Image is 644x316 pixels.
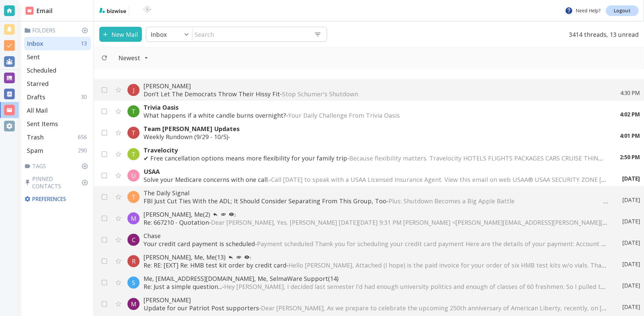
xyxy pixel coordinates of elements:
[27,80,49,88] p: Starred
[622,239,640,246] p: [DATE]
[144,189,609,197] p: The Daily Signal
[27,146,43,154] p: Spam
[234,214,236,217] p: 2
[250,256,252,260] p: 1
[27,53,40,61] p: Sent
[25,7,34,15] img: DashboardSidebarEmail.svg
[27,39,43,47] p: Inbox
[144,146,606,154] p: Travelocity
[620,89,640,97] p: 4:30 PM
[144,253,609,261] p: [PERSON_NAME], Me, Me (13)
[24,37,91,50] div: Inbox13
[131,129,136,137] p: T
[131,214,136,222] p: M
[144,261,609,269] p: Re: RE: [EXT] Re: HMB test kit order by credit card -
[144,210,609,218] p: [PERSON_NAME], Me (2)
[24,90,91,104] div: Drafts30
[131,193,136,201] p: T
[193,27,309,41] input: Search
[24,77,91,90] div: Starred
[27,106,48,114] p: All Mail
[144,296,609,304] p: [PERSON_NAME]
[24,130,91,144] div: Trash656
[620,111,640,118] p: 4:02 PM
[622,303,640,311] p: [DATE]
[24,195,90,203] p: Preferences
[622,196,640,204] p: [DATE]
[81,40,90,47] p: 13
[78,133,90,141] p: 656
[226,210,239,218] button: 2
[131,172,136,180] p: U
[132,257,136,265] p: R
[132,5,163,16] img: BioTech International
[144,283,609,291] p: Re: Just a simple question... -
[614,8,631,13] p: Logout
[144,304,609,312] p: Update for our Patriot Post supporters -
[132,236,136,244] p: C
[24,144,91,157] div: Spam290
[620,132,640,139] p: 4:01 PM
[288,111,536,119] span: Your Daily Challenge From Trivia Oasis ‌ ‌ ‌ ‌ ‌ ‌ ‌ ‌ ‌ ‌ ‌ ‌ ‌ ‌ ‌ ‌ ‌ ‌ ‌ ‌ ‌ ‌ ‌ ‌ ‌ ‌ ‌ ‌ ‌ ...
[144,111,606,119] p: What happens if a white candle burns overnight? -
[144,90,607,98] p: Don’t Let The Democrats Throw Their Hissy Fit -
[81,93,90,101] p: 30
[144,232,609,240] p: Chase
[27,66,56,74] p: Scheduled
[98,52,110,64] button: Refresh
[622,218,640,225] p: [DATE]
[565,27,639,42] p: 3414 threads, 13 unread
[622,260,640,268] p: [DATE]
[132,279,135,287] p: S
[144,168,609,176] p: USAA
[131,150,136,158] p: T
[133,86,135,94] p: J
[622,175,640,182] p: [DATE]
[131,107,136,115] p: T
[620,153,640,161] p: 2:50 PM
[27,93,45,101] p: Drafts
[144,82,607,90] p: [PERSON_NAME]
[144,154,606,162] p: ✔ Free cancellation options means more flexibility for your family trip -
[25,6,53,15] h2: Email
[23,193,91,205] div: Preferences
[131,300,136,308] p: M
[99,8,126,13] img: bizwise
[24,64,91,77] div: Scheduled
[144,125,606,133] p: Team [PERSON_NAME] Updates
[78,147,90,154] p: 290
[230,133,398,141] span: ‌ ͏ ‌ ͏ ‌ ͏ ‌ ͏ ‌ ͏ ‌ ͏ ‌ ͏ ‌ ‌ ͏ ‌ ͏ ‌ ͏ ‌ ͏ ‌ ͏ ‌ ͏ ‌ ͏ ‌ ‌ ͏ ‌ ͏ ‌ ͏ ‌ ͏ ‌ ͏ ‌ ͏ ‌ ͏ ‌ ‌ ͏ ‌ ͏...
[282,90,504,98] span: Stop Schumer's Shutdown ‌ ‌ ‌ ‌ ‌ ‌ ‌ ‌ ‌ ‌ ‌ ‌ ‌ ‌ ‌ ‌ ‌ ‌ ‌ ‌ ‌ ‌ ‌ ‌ ‌ ‌ ‌ ‌ ‌ ‌ ‌ ‌ ‌ ‌ ‌ ‌ ‌...
[24,175,91,190] p: Pinned Contacts
[27,120,58,128] p: Sent Items
[241,253,254,261] button: 1
[24,117,91,130] div: Sent Items
[99,27,142,42] button: New Mail
[622,282,640,289] p: [DATE]
[565,7,600,15] p: Need Help?
[144,103,606,111] p: Trivia Oasis
[24,163,91,170] p: Tags
[144,133,606,141] p: Weekly Rundown (9/29 - 10/5) -
[24,27,91,34] p: Folders
[144,176,609,184] p: Solve your Medicare concerns with one call. -
[151,30,167,38] p: Inbox
[24,104,91,117] div: All Mail
[144,240,609,248] p: Your credit card payment is scheduled -
[24,50,91,64] div: Sent
[144,218,609,226] p: Re: 667210 - Quotation -
[27,133,44,141] p: Trash
[144,197,609,205] p: FBI Just Cut Ties With the ADL; It Should Consider Separating From This Group, Too -
[606,5,639,16] a: Logout
[112,50,155,65] button: Filter
[144,275,609,283] p: Me, [EMAIL_ADDRESS][DOMAIN_NAME], Me, SelmaWare Support (14)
